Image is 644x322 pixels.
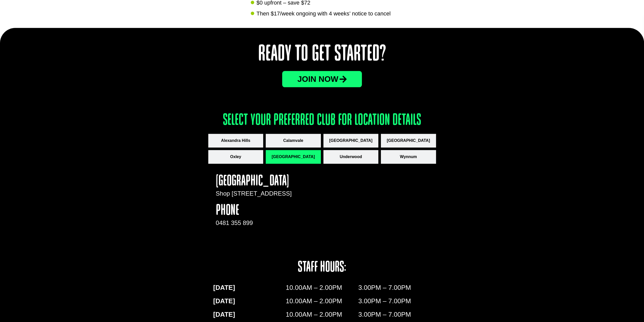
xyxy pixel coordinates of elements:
[329,138,372,144] span: [GEOGRAPHIC_DATA]
[272,154,315,160] span: [GEOGRAPHIC_DATA]
[297,75,338,83] span: JOin now
[283,138,303,144] span: Calamvale
[213,296,286,306] p: [DATE]
[340,154,362,160] span: Underwood
[306,174,428,250] iframe: apbct__label_id__gravity_form
[208,112,436,129] h3: Select your preferred club for location details
[213,310,286,319] p: [DATE]
[286,310,358,319] p: 10.00AM – 2.00PM
[216,218,296,228] div: 0481 355 899
[216,189,296,203] div: Shop [STREET_ADDRESS]
[282,71,362,87] a: JOin now
[230,154,241,160] span: Oxley
[400,154,417,160] span: Wynnum
[387,138,430,144] span: [GEOGRAPHIC_DATA]
[213,283,286,293] p: [DATE]
[260,260,384,275] h4: staff hours:
[286,283,358,296] div: 10.00AM – 2.00PM
[216,203,296,218] h4: phone
[286,296,358,306] p: 10.00AM – 2.00PM
[221,138,250,144] span: Alexandra Hills
[208,43,436,66] h2: Ready to Get Started?
[358,283,431,293] p: 3.00PM – 7.00PM
[358,296,431,306] p: 3.00PM – 7.00PM
[358,310,431,319] p: 3.00PM – 7.00PM
[216,174,296,189] h4: [GEOGRAPHIC_DATA]
[255,9,390,18] span: Then $17/week ongoing with 4 weeks’ notice to cancel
